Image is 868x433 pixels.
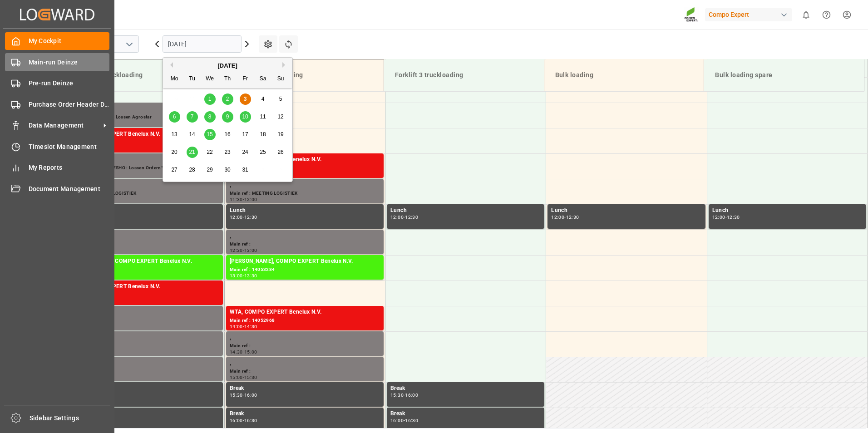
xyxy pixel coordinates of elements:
[163,35,242,53] input: DD.MM.YYYY
[244,248,257,252] div: 13:00
[796,5,816,25] button: show 0 new notifications
[275,93,286,105] div: Choose Sunday, October 5th, 2025
[257,147,269,158] div: Choose Saturday, October 25th, 2025
[69,266,219,274] div: Main ref : 14053099
[230,155,380,164] div: WTA, COMPO EXPERT Benelux N.V.
[204,164,216,176] div: Choose Wednesday, October 29th, 2025
[204,74,216,85] div: We
[277,149,283,155] span: 26
[69,317,219,325] div: Main ref : DEMATRA
[727,215,740,219] div: 12:30
[564,215,566,219] div: -
[261,96,265,102] span: 4
[243,197,244,202] div: -
[69,257,219,266] div: [PERSON_NAME], COMPO EXPERT Benelux N.V.
[552,67,697,84] div: Bulk loading
[230,359,380,368] div: ,
[69,104,219,113] div: ,
[230,393,243,397] div: 15:30
[390,384,541,393] div: Break
[173,113,176,120] span: 6
[122,37,136,51] button: open menu
[391,67,537,84] div: Forklift 3 truckloading
[204,111,216,123] div: Choose Wednesday, October 8th, 2025
[230,368,380,375] div: Main ref :
[171,149,177,155] span: 20
[244,418,257,423] div: 16:30
[240,74,251,85] div: Fr
[222,74,233,85] div: Th
[169,74,180,85] div: Mo
[224,167,230,173] span: 30
[277,113,283,120] span: 12
[230,418,243,423] div: 16:00
[243,393,244,397] div: -
[187,111,198,123] div: Choose Tuesday, October 7th, 2025
[275,129,286,140] div: Choose Sunday, October 19th, 2025
[244,325,257,329] div: 14:30
[69,139,219,147] div: Main ref : 14053003
[244,215,257,219] div: 12:30
[168,62,173,68] button: Previous Month
[816,5,837,25] button: Help Center
[711,67,857,84] div: Bulk loading spare
[230,231,380,241] div: ,
[243,325,244,329] div: -
[243,418,244,423] div: -
[244,375,257,379] div: 15:30
[230,384,380,393] div: Break
[5,95,109,113] a: Purchase Order Header Deinze
[208,96,212,102] span: 1
[163,61,292,70] div: [DATE]
[207,149,212,155] span: 22
[69,409,219,418] div: Break
[282,62,288,68] button: Next Month
[244,393,257,397] div: 16:00
[204,147,216,158] div: Choose Wednesday, October 22nd, 2025
[230,333,380,342] div: ,
[191,113,194,120] span: 7
[187,164,198,176] div: Choose Tuesday, October 28th, 2025
[29,100,110,109] span: Purchase Order Header Deinze
[240,111,251,123] div: Choose Friday, October 10th, 2025
[169,129,180,140] div: Choose Monday, October 13th, 2025
[187,74,198,85] div: Tu
[69,333,219,342] div: ,
[230,248,243,252] div: 12:30
[207,131,212,138] span: 15
[69,206,219,215] div: Lunch
[260,149,266,155] span: 25
[69,164,219,172] div: Main ref : MAIL KANESHO : Lossen Ordern° 5740645 - Basamid Granulaat
[222,129,233,140] div: Choose Thursday, October 16th, 2025
[5,53,109,71] a: Main-run Deinze
[725,215,727,219] div: -
[230,342,380,350] div: Main ref :
[275,111,286,123] div: Choose Sunday, October 12th, 2025
[244,197,257,202] div: 12:00
[551,206,701,215] div: Lunch
[404,418,405,423] div: -
[222,147,233,158] div: Choose Thursday, October 23rd, 2025
[230,164,380,172] div: Main ref : 14052921
[390,215,404,219] div: 12:00
[222,111,233,123] div: Choose Thursday, October 9th, 2025
[29,121,100,130] span: Data Management
[243,215,244,219] div: -
[230,206,380,215] div: Lunch
[69,231,219,241] div: ,
[222,164,233,176] div: Choose Thursday, October 30th, 2025
[230,181,380,190] div: ,
[240,147,251,158] div: Choose Friday, October 24th, 2025
[169,111,180,123] div: Choose Monday, October 6th, 2025
[226,113,229,120] span: 9
[169,164,180,176] div: Choose Monday, October 27th, 2025
[684,7,699,23] img: Screenshot%202023-09-29%20at%2010.02.21.png_1712312052.png
[243,248,244,252] div: -
[240,93,251,105] div: Choose Friday, October 3rd, 2025
[230,308,380,317] div: WTA, COMPO EXPERT Benelux N.V.
[279,96,282,102] span: 5
[390,418,404,423] div: 16:00
[189,149,195,155] span: 21
[69,113,219,121] div: Main ref : MAIL KLN : Lossen Agrostar
[30,413,111,423] span: Sidebar Settings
